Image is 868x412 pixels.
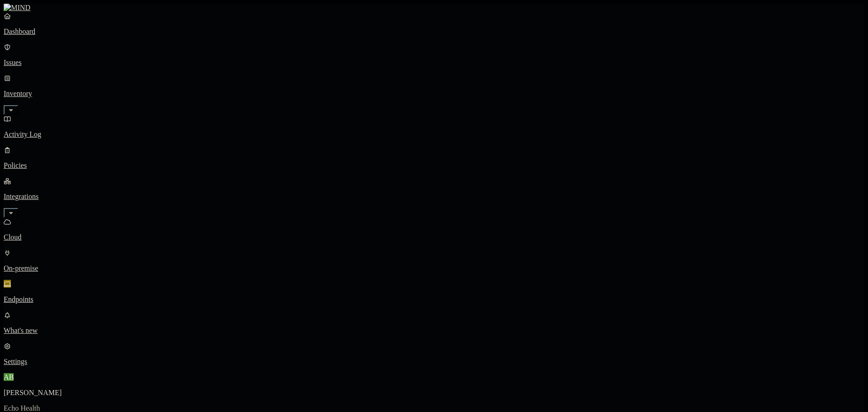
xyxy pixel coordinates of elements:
a: MIND [4,4,864,12]
p: Inventory [4,90,864,98]
p: Dashboard [4,27,864,36]
p: Cloud [4,233,864,241]
a: Policies [4,146,864,170]
p: Settings [4,358,864,366]
a: What's new [4,311,864,335]
a: Integrations [4,177,864,216]
p: Policies [4,161,864,170]
span: AB [4,373,14,381]
p: Activity Log [4,130,864,139]
p: [PERSON_NAME] [4,389,864,397]
a: On-premise [4,249,864,273]
img: MIND [4,4,31,12]
p: Endpoints [4,295,864,304]
a: Inventory [4,74,864,113]
p: Issues [4,59,864,67]
a: Cloud [4,218,864,241]
a: Dashboard [4,12,864,36]
a: Issues [4,43,864,67]
a: Endpoints [4,280,864,304]
a: Settings [4,342,864,366]
a: Activity Log [4,115,864,139]
p: Integrations [4,193,864,201]
p: On-premise [4,264,864,273]
p: What's new [4,326,864,335]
